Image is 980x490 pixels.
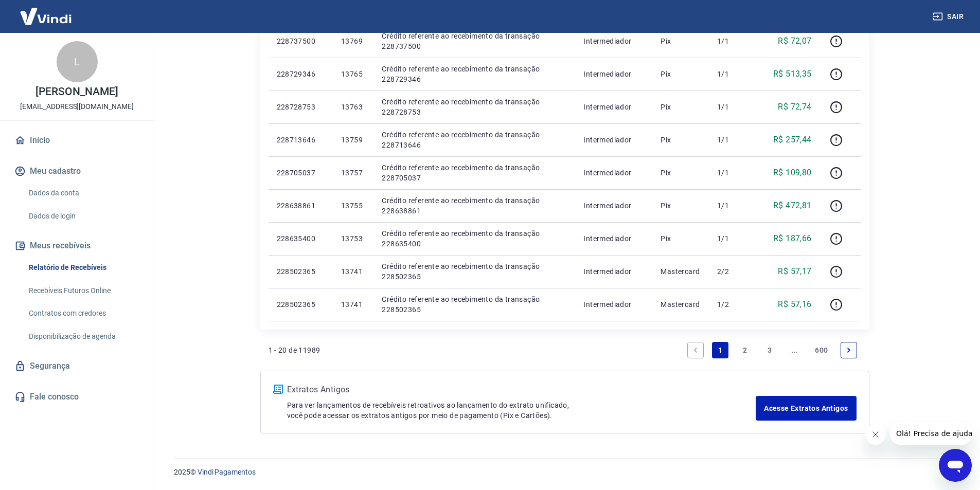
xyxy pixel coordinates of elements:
[661,299,701,310] p: Mastercard
[717,69,747,79] p: 1/1
[583,233,644,244] p: Intermediador
[35,86,118,97] p: [PERSON_NAME]
[773,199,812,212] p: R$ 472,81
[382,31,567,51] p: Crédito referente ao recebimento da transação 228737500
[277,168,325,178] p: 228705037
[865,424,886,445] iframe: Fechar mensagem
[583,36,644,46] p: Intermediador
[939,449,972,482] iframe: Botão para abrir a janela de mensagens
[382,162,567,183] p: Crédito referente ao recebimento da transação 228705037
[382,294,567,315] p: Crédito referente ao recebimento da transação 228502365
[661,168,701,178] p: Pix
[341,201,365,211] p: 13755
[687,342,704,358] a: Previous page
[778,298,811,311] p: R$ 57,16
[277,102,325,112] p: 228728753
[269,345,320,355] p: 1 - 20 de 11989
[341,36,365,46] p: 13769
[756,396,856,421] a: Acesse Extratos Antigos
[20,101,134,112] p: [EMAIL_ADDRESS][DOMAIN_NAME]
[341,233,365,244] p: 13753
[717,201,747,211] p: 1/1
[773,68,812,80] p: R$ 513,35
[717,299,747,310] p: 1/2
[717,266,747,277] p: 2/2
[277,299,325,310] p: 228502365
[341,266,365,277] p: 13741
[583,266,644,277] p: Intermediador
[717,36,747,46] p: 1/1
[717,233,747,244] p: 1/1
[382,228,567,249] p: Crédito referente ao recebimento da transação 228635400
[277,233,325,244] p: 228635400
[890,422,972,445] iframe: Mensagem da empresa
[341,299,365,310] p: 13741
[931,7,968,26] button: Sair
[583,299,644,310] p: Intermediador
[277,201,325,211] p: 228638861
[786,342,803,358] a: Jump forward
[25,183,141,204] a: Dados da conta
[583,168,644,178] p: Intermediador
[25,257,141,278] a: Relatório de Recebíveis
[661,266,701,277] p: Mastercard
[198,468,256,476] a: Vindi Pagamentos
[12,1,79,32] img: Vindi
[717,168,747,178] p: 1/1
[273,385,283,394] img: ícone
[57,41,98,82] div: L
[277,135,325,145] p: 228713646
[778,101,811,113] p: R$ 72,74
[583,69,644,79] p: Intermediador
[174,467,955,478] p: 2025 ©
[773,134,812,146] p: R$ 257,44
[661,201,701,211] p: Pix
[712,342,728,358] a: Page 1 is your current page
[341,69,365,79] p: 13765
[382,261,567,282] p: Crédito referente ao recebimento da transação 228502365
[841,342,857,358] a: Next page
[12,129,141,152] a: Início
[382,97,567,117] p: Crédito referente ao recebimento da transação 228728753
[778,265,811,278] p: R$ 57,17
[277,69,325,79] p: 228729346
[277,266,325,277] p: 228502365
[811,342,832,358] a: Page 600
[12,355,141,377] a: Segurança
[661,69,701,79] p: Pix
[717,102,747,112] p: 1/1
[25,206,141,227] a: Dados de login
[778,35,811,47] p: R$ 72,07
[683,338,861,362] ul: Pagination
[583,201,644,211] p: Intermediador
[341,102,365,112] p: 13763
[583,102,644,112] p: Intermediador
[12,160,141,183] button: Meu cadastro
[341,168,365,178] p: 13757
[382,64,567,84] p: Crédito referente ao recebimento da transação 228729346
[717,135,747,145] p: 1/1
[773,167,812,179] p: R$ 109,80
[6,7,86,15] span: Olá! Precisa de ajuda?
[12,234,141,257] button: Meus recebíveis
[583,135,644,145] p: Intermediador
[277,36,325,46] p: 228737500
[25,326,141,347] a: Disponibilização de agenda
[661,36,701,46] p: Pix
[382,130,567,150] p: Crédito referente ao recebimento da transação 228713646
[25,280,141,301] a: Recebíveis Futuros Online
[737,342,753,358] a: Page 2
[773,232,812,245] p: R$ 187,66
[661,233,701,244] p: Pix
[12,386,141,408] a: Fale conosco
[761,342,778,358] a: Page 3
[287,400,756,421] p: Para ver lançamentos de recebíveis retroativos ao lançamento do extrato unificado, você pode aces...
[382,195,567,216] p: Crédito referente ao recebimento da transação 228638861
[287,384,756,396] p: Extratos Antigos
[661,102,701,112] p: Pix
[661,135,701,145] p: Pix
[25,303,141,324] a: Contratos com credores
[341,135,365,145] p: 13759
